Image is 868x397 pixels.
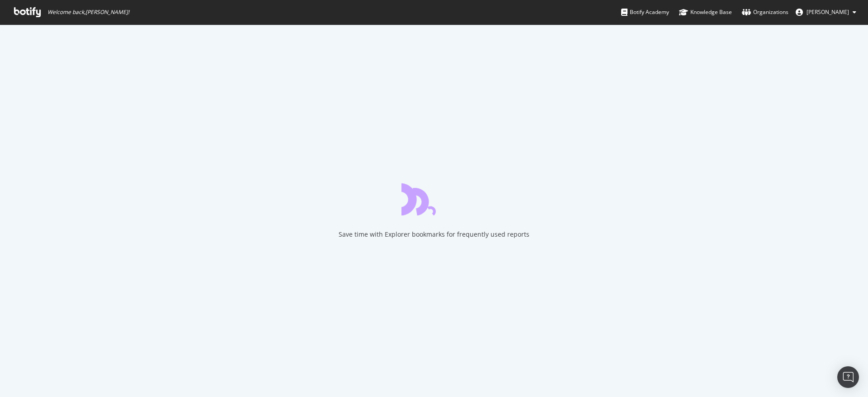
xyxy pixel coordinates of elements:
[837,366,859,388] div: Open Intercom Messenger
[47,9,129,16] span: Welcome back, [PERSON_NAME] !
[742,8,788,17] div: Organizations
[401,183,467,215] div: animation
[807,8,849,16] span: leticia Albares
[788,5,863,19] button: [PERSON_NAME]
[339,230,529,239] div: Save time with Explorer bookmarks for frequently used reports
[679,8,732,17] div: Knowledge Base
[621,8,669,17] div: Botify Academy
